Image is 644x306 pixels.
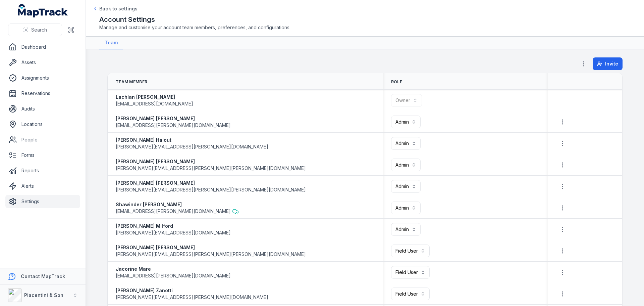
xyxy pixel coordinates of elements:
[5,56,80,69] a: Assets
[116,229,231,236] span: [PERSON_NAME][EMAIL_ADDRESS][DOMAIN_NAME]
[5,179,80,193] a: Alerts
[116,122,231,129] span: [EMAIL_ADDRESS][PERSON_NAME][DOMAIN_NAME]
[391,288,430,300] button: Field User
[391,245,430,257] button: Field User
[99,15,631,24] h2: Account Settings
[116,79,147,85] span: Team Member
[391,79,402,85] span: Role
[21,273,65,279] strong: Contact MapTrack
[116,201,239,208] strong: Shawinder [PERSON_NAME]
[18,4,68,17] a: MapTrack
[99,5,138,12] span: Back to settings
[116,251,306,258] span: [PERSON_NAME][EMAIL_ADDRESS][PERSON_NAME][PERSON_NAME][DOMAIN_NAME]
[391,180,421,193] button: Admin
[116,272,231,279] span: [EMAIL_ADDRESS][PERSON_NAME][DOMAIN_NAME]
[116,208,231,215] span: [EMAIL_ADDRESS][PERSON_NAME][DOMAIN_NAME]
[5,40,80,54] a: Dashboard
[605,60,618,67] span: Invite
[116,223,231,229] strong: [PERSON_NAME] Milford
[116,100,193,107] span: [EMAIL_ADDRESS][DOMAIN_NAME]
[116,137,268,143] strong: [PERSON_NAME] Halout
[116,180,306,186] strong: [PERSON_NAME] [PERSON_NAME]
[116,158,306,165] strong: [PERSON_NAME] [PERSON_NAME]
[24,292,63,298] strong: Piacentini & Son
[116,94,193,100] strong: Lachlan [PERSON_NAME]
[5,102,80,116] a: Audits
[5,118,80,131] a: Locations
[391,137,421,150] button: Admin
[391,202,421,214] button: Admin
[391,116,421,128] button: Admin
[5,133,80,146] a: People
[5,195,80,208] a: Settings
[93,5,138,12] a: Back to settings
[116,115,231,122] strong: [PERSON_NAME] [PERSON_NAME]
[391,266,430,279] button: Field User
[593,57,623,70] button: Invite
[116,244,306,251] strong: [PERSON_NAME] [PERSON_NAME]
[31,27,47,33] span: Search
[8,24,62,36] button: Search
[116,287,268,294] strong: [PERSON_NAME] Zanotti
[5,148,80,162] a: Forms
[116,143,268,150] span: [PERSON_NAME][EMAIL_ADDRESS][PERSON_NAME][DOMAIN_NAME]
[5,71,80,85] a: Assignments
[391,223,421,236] button: Admin
[116,165,306,172] span: [PERSON_NAME][EMAIL_ADDRESS][PERSON_NAME][PERSON_NAME][DOMAIN_NAME]
[116,294,268,301] span: [PERSON_NAME][EMAIL_ADDRESS][PERSON_NAME][DOMAIN_NAME]
[99,37,123,49] a: Team
[116,186,306,193] span: [PERSON_NAME][EMAIL_ADDRESS][PERSON_NAME][PERSON_NAME][DOMAIN_NAME]
[391,159,421,171] button: Admin
[5,87,80,100] a: Reservations
[99,24,631,31] span: Manage and customise your account team members, preferences, and configurations.
[5,164,80,177] a: Reports
[116,266,231,272] strong: Jacorine Mare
